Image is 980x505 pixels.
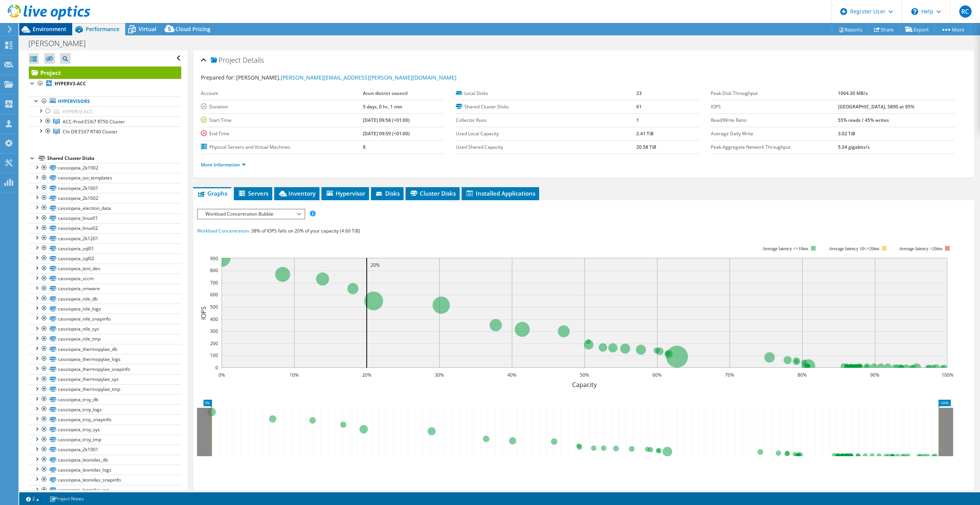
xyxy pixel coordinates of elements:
[456,90,636,97] label: Local Disks
[47,154,181,163] div: Shared Cluster Disks
[829,246,879,251] tspan: Average latency 10<=20ms
[711,90,838,97] label: Peak Disk Throughput
[725,372,734,378] text: 70%
[215,364,218,371] text: 0
[507,372,516,378] text: 40%
[572,380,597,389] text: Capacity
[29,374,181,384] a: cassiopeia_thermopylae_sys
[201,116,363,124] label: Start Time
[25,39,98,48] h1: [PERSON_NAME]
[63,118,125,125] span: ACC-Prod ESXi7 R750 Cluster
[711,116,838,124] label: Read/Write Ratio
[210,328,218,334] text: 300
[465,189,535,197] span: Installed Applications
[838,117,889,123] b: 55% reads / 45% writes
[210,352,218,359] text: 100
[870,372,879,378] text: 90%
[197,228,250,234] span: Workload Concentration:
[363,117,410,123] b: [DATE] 09:58 (+01:00)
[29,203,181,213] a: cassiopeia_election_data
[201,130,363,138] label: End Time
[201,74,235,81] label: Prepared for:
[211,56,241,64] span: Project
[456,103,636,111] label: Shared Cluster Disks
[63,128,118,135] span: Chi-DR ESX7 R740 Cluster
[29,106,181,116] a: HYPERV3-ACC
[29,364,181,374] a: cassiopeia_thermopylae_snapinfo
[29,233,181,243] a: cassiopeia_2k1201
[363,103,402,110] b: 5 days, 0 hr, 1 min
[197,189,227,197] span: Graphs
[838,103,914,110] b: [GEOGRAPHIC_DATA], 5890 at 95%
[201,103,363,111] label: Duration
[29,445,181,455] a: cassiopeia_2k1901
[238,189,268,197] span: Servers
[29,404,181,414] a: cassiopeia_troy_logs
[29,384,181,394] a: cassiopeia_thermopylae_tmp
[29,314,181,324] a: cassiopeia_nile_snapinfo
[86,25,119,33] span: Performance
[251,228,360,234] span: 38% of IOPS falls on 20% of your capacity (4.60 TiB)
[832,23,869,35] a: Reports
[29,334,181,344] a: cassiopeia_nile_tmp
[362,372,371,378] text: 20%
[243,55,264,65] span: Details
[711,130,838,138] label: Average Daily Write
[29,414,181,424] a: cassiopeia_troy_snapinfo
[580,372,589,378] text: 50%
[636,117,639,123] b: 1
[29,116,181,126] a: ACC-Prod ESXi7 R750 Cluster
[29,66,181,79] a: Project
[21,494,45,503] a: 2
[199,306,208,319] text: IOPS
[711,103,838,111] label: IOPS
[762,246,808,251] tspan: Average latency <=10ms
[363,90,407,96] b: Arun district council
[29,274,181,284] a: cassiopeia_sccm
[63,108,93,115] span: HYPERV3-ACC
[935,23,970,35] a: More
[29,284,181,294] a: cassiopeia_vmware
[29,183,181,193] a: cassiopeia_2k1601
[456,116,636,124] label: Collector Runs
[456,130,636,138] label: Used Local Capacity
[711,143,838,151] label: Peak Aggregate Network Throughput
[201,143,363,151] label: Physical Servers and Virtual Machines
[278,189,316,197] span: Inventory
[435,372,444,378] text: 30%
[29,455,181,465] a: cassiopeia_leonidas_db
[29,223,181,233] a: cassiopeia_linux02
[210,255,218,262] text: 900
[202,209,300,219] span: Workload Concentration Bubble
[29,126,181,136] a: Chi-DR ESX7 R740 Cluster
[636,144,656,150] b: 20.58 TiB
[838,90,868,96] b: 1004.30 MB/s
[281,74,457,81] a: [PERSON_NAME][EMAIL_ADDRESS][PERSON_NAME][DOMAIN_NAME]
[29,435,181,445] a: cassiopeia_troy_tmp
[29,264,181,274] a: cassiopeia_test_dev
[29,253,181,263] a: cassiopeia_sql02
[456,143,636,151] label: Used Shared Capacity
[868,23,900,35] a: Share
[652,372,662,378] text: 60%
[29,354,181,364] a: cassiopeia_thermopylae_logs
[29,475,181,485] a: cassiopeia_leonidas_snapinfo
[29,96,181,106] a: Hypervisors
[29,294,181,304] a: cassiopeia_nile_db
[899,23,935,35] a: Export
[210,267,218,274] text: 800
[29,79,181,89] a: HYPERV3-ACC
[838,144,870,150] b: 5.34 gigabits/s
[29,465,181,475] a: cassiopeia_leonidas_logs
[29,243,181,253] a: cassiopeia_sql01
[636,130,654,137] b: 2.41 TiB
[210,316,218,322] text: 400
[29,485,181,495] a: cassiopeia_leonidas_sys
[201,161,246,168] a: More Information
[44,494,89,503] a: Project Notes
[636,103,642,110] b: 61
[29,213,181,223] a: cassiopeia_linux01
[29,344,181,354] a: cassiopeia_thermopylae_db
[29,394,181,404] a: cassiopeia_troy_db
[941,372,953,378] text: 100%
